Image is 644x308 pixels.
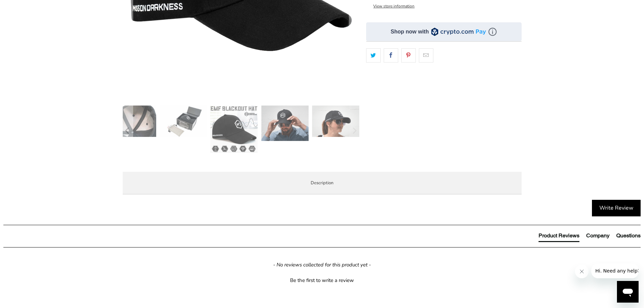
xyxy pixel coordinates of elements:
[616,232,641,239] div: Questions
[539,232,641,245] div: Reviews Tabs
[373,3,414,9] button: View store information
[384,48,398,63] a: Share this on Facebook
[591,263,639,278] iframe: Message from company
[3,275,641,284] div: Be the first to write a review
[617,281,639,303] iframe: Button to launch messaging window
[401,48,416,63] a: Share this on Pinterest
[160,105,207,137] img: Mission Darkness EMF Blackout Hat/Cap - Trust Panda
[575,265,589,278] iframe: Close message
[122,105,133,156] button: Previous
[391,28,429,35] div: Shop now with
[592,200,641,217] div: Write Review
[109,105,156,137] img: Mission Darkness EMF Blackout Hat - Trust Panda
[586,232,610,239] div: Company
[349,105,360,156] button: Next
[366,48,381,63] a: Share this on Twitter
[123,172,522,194] label: Description
[4,5,49,10] span: Hi. Need any help?
[261,105,308,141] img: Mission Darkness EMF Blackout Hat - Trust Panda
[290,277,354,284] div: Be the first to write a review
[273,261,371,268] em: - No reviews collected for this product yet -
[312,105,359,137] img: Mission Darkness EMF Blackout Hat - Trust Panda
[419,48,433,63] a: Email this to a friend
[539,232,579,239] div: Product Reviews
[366,74,522,97] iframe: Reviews Widget
[210,105,258,153] img: Mission Darkness EMF Blackout Hat - Trust Panda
